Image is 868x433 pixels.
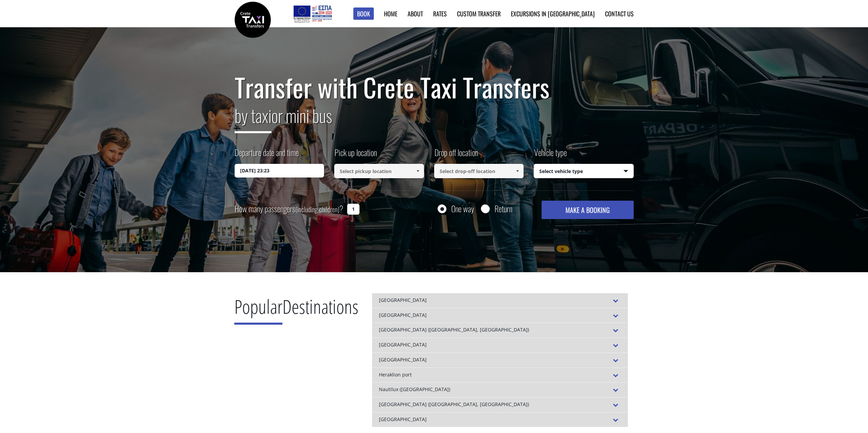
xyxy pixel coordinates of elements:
div: [GEOGRAPHIC_DATA] [372,353,628,368]
h2: or mini bus [235,102,634,138]
span: Popular [234,293,282,325]
span: Select vehicle type [534,164,633,179]
a: Book [353,7,374,20]
div: [GEOGRAPHIC_DATA] [372,412,628,427]
div: [GEOGRAPHIC_DATA] [372,308,628,323]
img: Crete Taxi Transfers | Safe Taxi Transfer Services from to Heraklion Airport, Chania Airport, Ret... [235,2,271,38]
a: Excursions in [GEOGRAPHIC_DATA] [511,9,595,18]
input: Select pickup location [334,164,424,178]
a: Show All Items [512,164,523,178]
label: One way [451,204,474,213]
label: Pick up location [334,146,377,164]
label: Drop off location [434,146,478,164]
h1: Transfer with Crete Taxi Transfers [235,73,634,102]
a: About [408,9,423,18]
div: [GEOGRAPHIC_DATA] ([GEOGRAPHIC_DATA], [GEOGRAPHIC_DATA]) [372,323,628,338]
a: Contact us [605,9,634,18]
a: Crete Taxi Transfers | Safe Taxi Transfer Services from to Heraklion Airport, Chania Airport, Ret... [235,15,271,22]
div: Heraklion port [372,368,628,383]
label: Return [495,204,512,213]
div: [GEOGRAPHIC_DATA] [372,293,628,308]
a: Home [384,9,397,18]
h2: Destinations [234,293,358,330]
a: Custom Transfer [457,9,501,18]
label: Departure date and time [235,146,299,164]
label: How many passengers ? [235,201,343,217]
span: by taxi [235,103,271,133]
label: Vehicle type [534,146,567,164]
img: e-bannersEUERDF180X90.jpg [292,3,333,24]
input: Select drop-off location [434,164,524,178]
div: Nautilux ([GEOGRAPHIC_DATA]) [372,382,628,397]
div: [GEOGRAPHIC_DATA] ([GEOGRAPHIC_DATA], [GEOGRAPHIC_DATA]) [372,397,628,412]
button: MAKE A BOOKING [542,201,633,219]
a: Show All Items [412,164,423,178]
small: (including children) [295,204,339,214]
div: [GEOGRAPHIC_DATA] [372,338,628,353]
a: Rates [433,9,447,18]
